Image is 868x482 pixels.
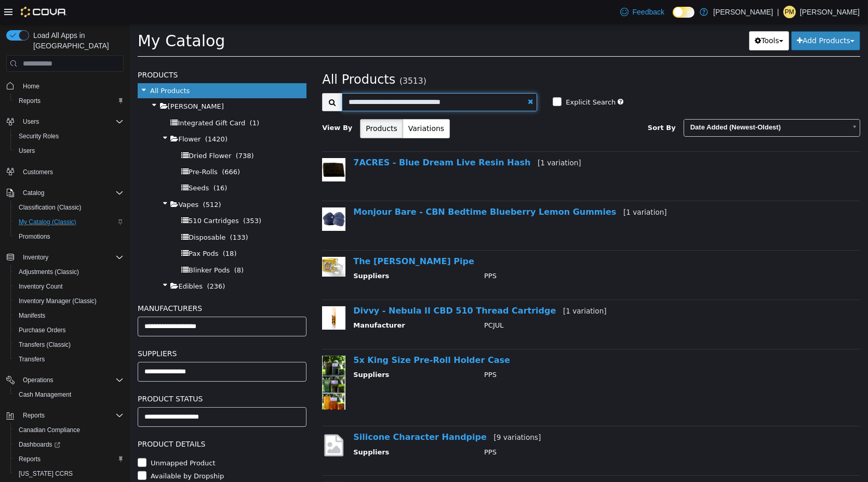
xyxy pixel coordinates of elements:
[270,53,297,62] small: (3513)
[59,210,96,217] span: Disposable
[19,374,58,386] button: Operations
[273,95,320,114] button: Variations
[104,242,114,250] span: (8)
[19,326,66,334] span: Purchase Orders
[48,177,69,185] span: Vapes
[19,251,52,264] button: Inventory
[192,409,216,434] img: missing-image.png
[19,187,124,199] span: Catalog
[48,111,71,119] span: Flower
[15,338,124,351] span: Transfers (Classic)
[15,388,124,401] span: Cash Management
[15,201,124,214] span: Classification (Classic)
[93,226,107,233] span: (18)
[433,283,477,291] small: [1 variation]
[673,7,695,18] input: Dark Mode
[10,129,128,144] button: Security Roles
[15,438,124,451] span: Dashboards
[75,111,98,119] span: (1420)
[15,438,64,451] a: Dashboards
[19,166,57,178] a: Customers
[15,309,49,322] a: Manifests
[77,258,95,266] span: (236)
[23,253,48,262] span: Inventory
[10,94,128,108] button: Reports
[777,6,779,18] p: |
[20,63,60,71] span: All Products
[785,6,794,18] span: PM
[10,452,128,466] button: Reports
[15,424,124,436] span: Canadian Compliance
[223,423,346,436] th: Suppliers
[223,346,346,359] th: Suppliers
[2,373,128,387] button: Operations
[661,7,730,27] button: Add Products
[15,467,77,480] a: [US_STATE] CCRS
[113,193,131,201] span: (353)
[10,200,128,215] button: Classification (Classic)
[8,278,177,291] h5: Manufacturers
[10,144,128,158] button: Users
[10,215,128,229] button: My Catalog (Classic)
[19,132,59,140] span: Security Roles
[2,250,128,265] button: Inventory
[2,186,128,200] button: Catalog
[230,95,273,114] button: Products
[10,337,128,352] button: Transfers (Classic)
[223,232,344,242] a: The [PERSON_NAME] Pipe
[346,346,715,359] td: PPS
[223,331,380,341] a: 5x King Size Pre-Roll Holder Case
[23,411,45,420] span: Reports
[192,134,216,158] img: 150
[192,332,216,386] img: 150
[19,218,76,226] span: My Catalog (Classic)
[120,95,129,103] span: (1)
[8,369,177,381] h5: Product Status
[223,282,476,292] a: Divvy - Nebula II CBD 510 Thread Cartridge[1 variation]
[346,423,715,436] td: PPS
[19,251,124,264] span: Inventory
[2,408,128,423] button: Reports
[10,229,128,244] button: Promotions
[518,100,546,108] span: Sort By
[18,447,94,458] label: Available by Dropship
[2,114,128,129] button: Users
[10,437,128,452] a: Dashboards
[84,160,98,168] span: (16)
[616,2,669,22] a: Feedback
[15,145,124,157] span: Users
[408,135,451,143] small: [1 variation]
[19,455,41,463] span: Reports
[29,30,124,51] span: Load All Apps in [GEOGRAPHIC_DATA]
[2,78,128,93] button: Home
[15,467,124,480] span: Washington CCRS
[19,97,41,105] span: Reports
[15,453,45,465] a: Reports
[493,184,537,192] small: [1 variation]
[19,297,97,305] span: Inventory Manager (Classic)
[19,282,63,291] span: Inventory Count
[192,282,216,306] img: 150
[346,247,715,260] td: PPS
[223,134,451,144] a: 7ACRES - Blue Dream Live Resin Hash[1 variation]
[10,279,128,294] button: Inventory Count
[59,160,79,168] span: Seeds
[19,311,45,320] span: Manifests
[19,268,79,276] span: Adjustments (Classic)
[59,128,101,136] span: Dried Flower
[15,309,124,322] span: Manifests
[48,95,115,103] span: Integrated Gift Card
[15,95,124,107] span: Reports
[10,308,128,323] button: Manifests
[15,453,124,465] span: Reports
[15,353,49,366] a: Transfers
[15,280,67,293] a: Inventory Count
[19,409,49,422] button: Reports
[19,232,50,241] span: Promotions
[15,95,45,107] a: Reports
[23,376,54,384] span: Operations
[15,266,83,278] a: Adjustments (Classic)
[192,184,216,207] img: 150
[19,187,48,199] button: Catalog
[18,434,86,445] label: Unmapped Product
